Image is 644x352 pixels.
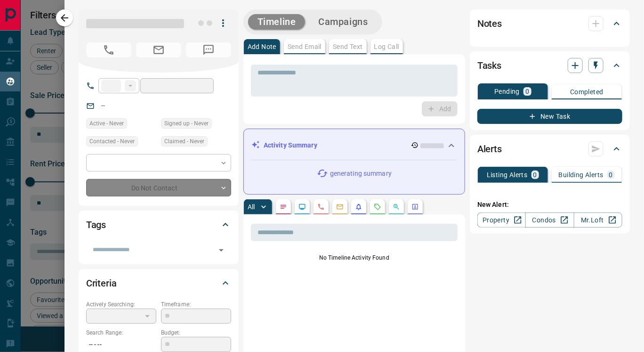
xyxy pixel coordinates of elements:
p: Listing Alerts [487,172,528,178]
div: Activity Summary [251,137,457,154]
p: All [248,204,255,210]
div: Do Not Contact [86,179,231,196]
button: New Task [477,109,622,124]
svg: Requests [374,203,381,211]
button: Campaigns [309,14,377,30]
p: Activity Summary [264,140,317,150]
span: Signed up - Never [164,119,209,128]
p: Search Range: [86,328,156,337]
p: Budget: [161,328,231,337]
h2: Tasks [477,58,501,73]
p: Actively Searching: [86,300,156,309]
a: Property [477,213,526,228]
svg: Emails [336,203,344,211]
div: Alerts [477,138,622,160]
p: New Alert: [477,200,622,210]
h2: Alerts [477,141,502,156]
button: Open [215,244,228,257]
h2: Notes [477,16,502,31]
div: Tasks [477,54,622,77]
a: -- [101,102,105,109]
p: generating summary [330,169,392,179]
p: Timeframe: [161,300,231,309]
h2: Tags [86,217,106,232]
span: Active - Never [89,119,124,128]
svg: Notes [280,203,287,211]
a: Mr.Loft [574,213,622,228]
a: Condos [525,213,574,228]
span: No Email [136,42,181,57]
svg: Agent Actions [411,203,419,211]
p: No Timeline Activity Found [251,254,458,262]
p: Pending [494,88,520,95]
span: Contacted - Never [89,137,135,146]
svg: Opportunities [393,203,400,211]
svg: Lead Browsing Activity [298,203,306,211]
div: Criteria [86,272,231,295]
p: Building Alerts [559,172,604,178]
p: 0 [525,88,529,95]
p: 0 [609,172,613,178]
svg: Listing Alerts [355,203,362,211]
p: Completed [570,89,604,95]
div: Notes [477,12,622,35]
h2: Criteria [86,276,117,291]
span: No Number [186,42,231,57]
p: 0 [533,172,537,178]
svg: Calls [317,203,325,211]
p: Add Note [248,43,276,50]
button: Timeline [248,14,306,30]
span: No Number [86,42,131,57]
span: Claimed - Never [164,137,204,146]
div: Tags [86,213,231,236]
